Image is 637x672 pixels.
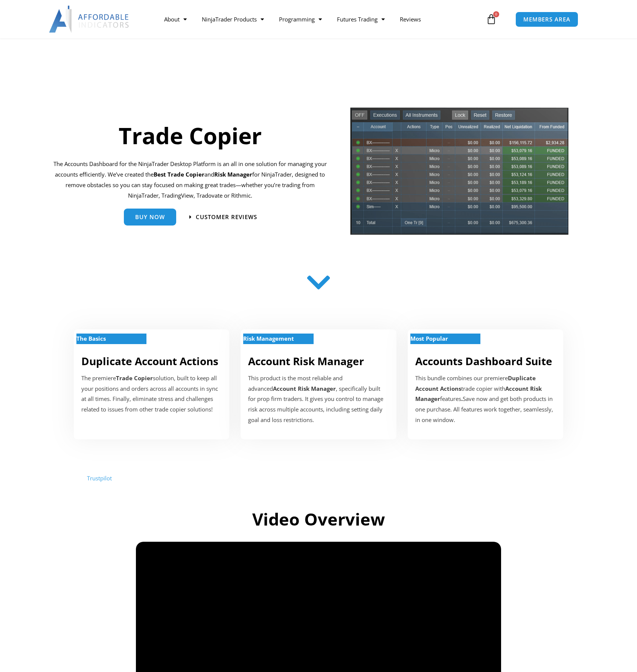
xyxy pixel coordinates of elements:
a: Customer Reviews [189,214,257,220]
a: Reviews [392,11,428,28]
h1: Trade Copier [53,120,327,151]
a: Duplicate Account Actions [81,354,218,368]
span: Customer Reviews [196,214,257,220]
p: The Accounts Dashboard for the NinjaTrader Desktop Platform is an all in one solution for managin... [53,159,327,201]
span: MEMBERS AREA [523,17,570,22]
span: Buy Now [135,214,165,220]
strong: Most Popular [410,335,448,342]
strong: Trade Copier [116,374,153,382]
p: This product is the most reliable and advanced , specifically built for prop firm traders. It giv... [248,373,389,425]
a: MEMBERS AREA [515,12,578,27]
a: Buy Now [124,209,176,226]
strong: Risk Manager [214,171,252,178]
span: 0 [493,11,499,17]
h2: Video Overview [108,508,529,530]
strong: Risk Management [243,335,294,342]
b: Account Risk Manager [415,385,542,403]
a: NinjaTrader Products [194,11,271,28]
a: Trustpilot [87,474,112,482]
a: About [157,11,194,28]
a: Futures Trading [329,11,392,28]
a: Programming [271,11,329,28]
img: tradecopier | Affordable Indicators – NinjaTrader [349,107,569,241]
img: LogoAI | Affordable Indicators – NinjaTrader [49,6,130,33]
p: The premiere solution, built to keep all your positions and orders across all accounts in sync at... [81,373,222,415]
strong: Account Risk Manager [273,385,336,392]
a: Account Risk Manager [248,354,364,368]
a: 0 [475,8,508,30]
b: . [461,395,463,402]
div: This bundle combines our premiere trade copier with features Save now and get both products in on... [415,373,556,425]
nav: Menu [157,11,484,28]
b: Duplicate Account Actions [415,374,536,392]
strong: The Basics [76,335,106,342]
b: Best Trade Copier [154,171,204,178]
a: Accounts Dashboard Suite [415,354,552,368]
